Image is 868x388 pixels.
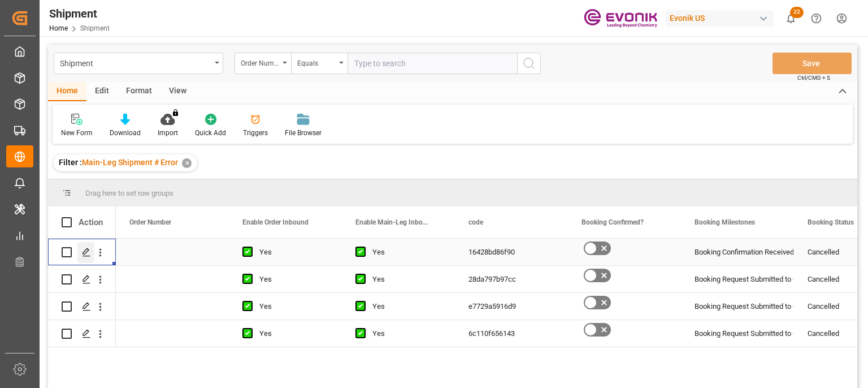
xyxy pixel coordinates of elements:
[243,128,268,138] div: Triggers
[49,5,110,22] div: Shipment
[48,293,116,320] div: Press SPACE to select this row.
[695,266,780,292] div: Booking Request Submitted to Ocean Carrier
[695,239,780,265] div: Booking Confirmation Received from Ocean Carrier
[772,53,852,74] button: Save
[59,158,82,167] span: Filter :
[455,320,568,347] div: 6c110f656143
[49,24,68,32] a: Home
[695,294,780,320] div: Booking Request Submitted to Ocean Carrier
[48,266,116,293] div: Press SPACE to select this row.
[372,266,441,292] div: Yes
[85,189,173,197] span: Drag here to set row groups
[259,239,328,265] div: Yes
[665,7,778,29] button: Evonik US
[129,218,171,226] span: Order Number
[297,55,336,68] div: Equals
[695,218,755,226] span: Booking Milestones
[259,266,328,292] div: Yes
[804,6,829,31] button: Help Center
[355,218,431,226] span: Enable Main-Leg Inbound
[82,158,178,167] span: Main-Leg Shipment # Error
[291,53,348,74] button: open menu
[372,239,441,265] div: Yes
[372,294,441,320] div: Yes
[61,128,93,138] div: New Form
[468,218,483,226] span: code
[48,82,86,101] div: Home
[242,218,309,226] span: Enable Order Inbound
[79,217,103,227] div: Action
[259,321,328,347] div: Yes
[86,82,118,101] div: Edit
[285,128,322,138] div: File Browser
[778,6,804,31] button: show 22 new notifications
[60,55,211,70] div: Shipment
[797,74,830,82] span: Ctrl/CMD + S
[665,10,774,27] div: Evonik US
[455,293,568,320] div: e7729a5916d9
[455,266,568,292] div: 28da797b97cc
[584,8,657,28] img: Evonik-brand-mark-Deep-Purple-RGB.jpeg_1700498283.jpeg
[48,320,116,347] div: Press SPACE to select this row.
[517,53,541,74] button: search button
[790,7,804,18] span: 22
[372,321,441,347] div: Yes
[259,294,328,320] div: Yes
[48,239,116,266] div: Press SPACE to select this row.
[235,53,291,74] button: open menu
[695,321,780,347] div: Booking Request Submitted to Ocean Carrier
[195,128,226,138] div: Quick Add
[348,53,517,74] input: Type to search
[241,55,279,68] div: Order Number
[182,158,192,168] div: ✕
[118,82,160,101] div: Format
[808,218,854,226] span: Booking Status
[160,82,195,101] div: View
[110,128,141,138] div: Download
[455,239,568,265] div: 16428bd86f90
[54,53,223,74] button: open menu
[581,218,644,226] span: Booking Confirmed?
